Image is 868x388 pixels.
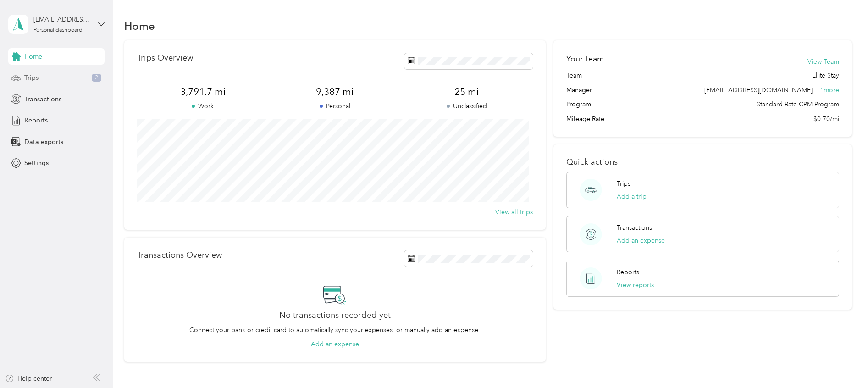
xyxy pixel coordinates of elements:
[566,85,592,95] span: Manager
[401,101,533,111] p: Unclassified
[812,71,839,80] span: Ellite Stay
[807,57,839,67] button: View Team
[813,114,839,124] span: $0.70/mi
[617,192,647,201] button: Add a trip
[24,137,63,147] span: Data exports
[401,85,533,98] span: 25 mi
[137,101,269,111] p: Work
[24,116,48,125] span: Reports
[124,21,155,31] h1: Home
[24,73,39,83] span: Trips
[816,86,839,94] span: + 1 more
[137,250,222,260] p: Transactions Overview
[24,158,49,168] span: Settings
[33,15,91,24] div: [EMAIL_ADDRESS][DOMAIN_NAME]
[189,325,480,335] p: Connect your bank or credit card to automatically sync your expenses, or manually add an expense.
[495,207,533,217] button: View all trips
[24,52,42,61] span: Home
[704,86,813,94] span: [EMAIL_ADDRESS][DOMAIN_NAME]
[137,53,193,63] p: Trips Overview
[617,223,652,233] p: Transactions
[269,85,401,98] span: 9,387 mi
[137,85,269,98] span: 3,791.7 mi
[617,267,639,277] p: Reports
[33,28,83,33] div: Personal dashboard
[617,236,665,245] button: Add an expense
[566,114,604,124] span: Mileage Rate
[617,179,630,188] p: Trips
[279,310,391,320] h2: No transactions recorded yet
[24,94,61,104] span: Transactions
[311,339,359,349] button: Add an expense
[566,71,582,80] span: Team
[5,374,52,383] button: Help center
[566,53,604,65] h2: Your Team
[566,100,591,109] span: Program
[757,100,839,109] span: Standard Rate CPM Program
[817,337,868,388] iframe: Everlance-gr Chat Button Frame
[92,74,101,82] span: 2
[269,101,401,111] p: Personal
[617,280,654,290] button: View reports
[566,157,839,167] p: Quick actions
